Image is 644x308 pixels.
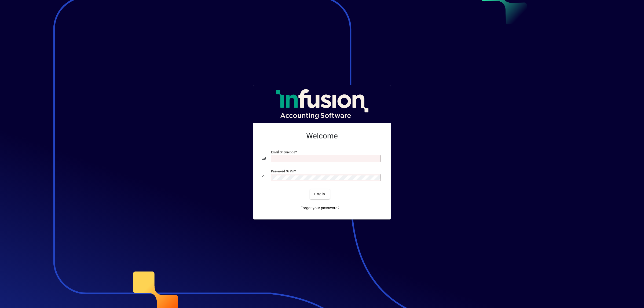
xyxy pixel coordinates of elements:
button: Login [310,189,330,199]
mat-label: Email or Barcode [271,150,295,154]
span: Login [314,191,325,197]
a: Forgot your password? [298,203,342,213]
mat-label: Password or Pin [271,169,294,173]
span: Forgot your password? [301,205,339,211]
h2: Welcome [262,131,382,141]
